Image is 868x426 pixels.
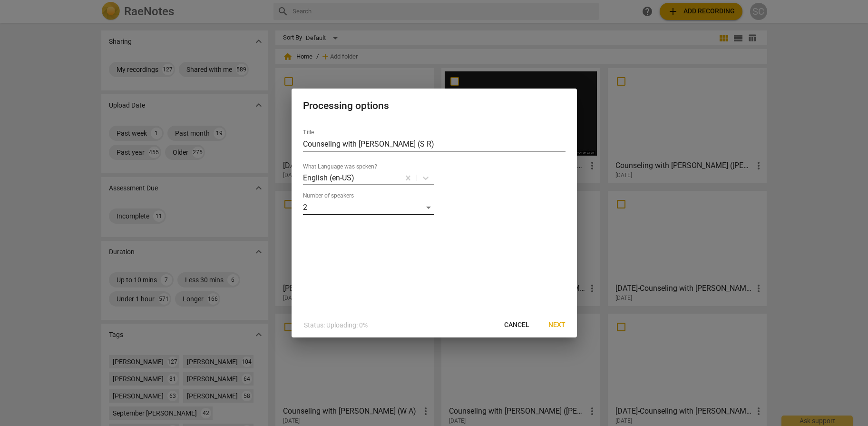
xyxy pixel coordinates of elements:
[303,164,377,169] label: What Language was spoken?
[303,100,566,112] h2: Processing options
[304,320,368,330] p: Status: Uploading: 0%
[303,129,314,135] label: Title
[303,193,354,198] label: Number of speakers
[303,172,354,183] p: English (en-US)
[548,320,566,330] span: Next
[303,200,434,215] div: 2
[504,320,529,330] span: Cancel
